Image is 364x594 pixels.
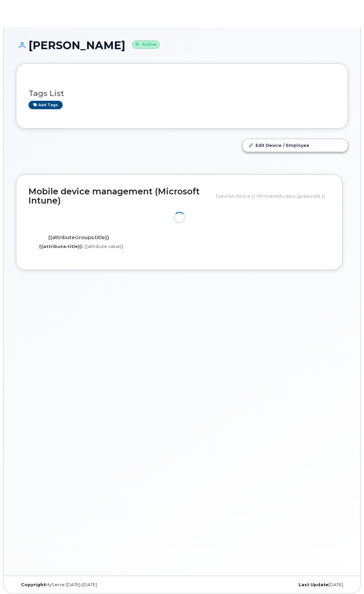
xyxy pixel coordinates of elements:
h3: Tags List [28,89,336,98]
label: {{attribute.title}}: [39,243,83,250]
div: [DATE] [182,582,348,588]
a: Add tags [28,101,63,109]
a: Edit Device / Employee [243,139,348,151]
div: MyServe [DATE]–[DATE] [16,582,182,588]
strong: Copyright [21,582,45,587]
strong: Last Update [299,582,328,587]
div: Data fetched at {{ VM.mdmInfo.data.updatedAt }} [216,190,330,203]
h2: Mobile device management (Microsoft Intune) [28,187,211,206]
h1: [PERSON_NAME] [16,39,348,51]
small: Active [132,41,160,49]
span: {{attribute.value}} [84,244,123,249]
h4: {{attributeGroups.title}} [34,235,124,241]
